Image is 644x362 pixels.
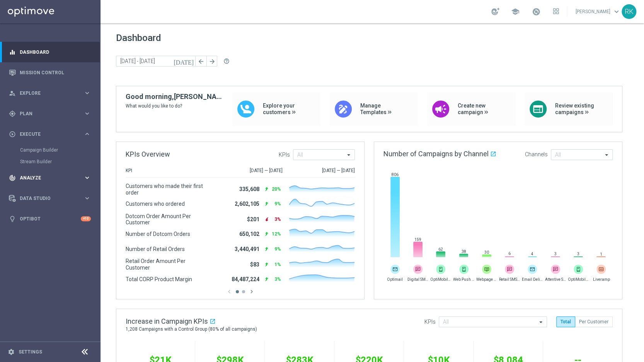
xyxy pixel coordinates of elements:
div: RK [622,4,636,19]
div: Analyze [9,174,83,181]
i: lightbulb [9,215,16,222]
span: Data Studio [20,196,83,201]
div: Explore [9,90,83,97]
i: play_circle_outline [9,131,16,138]
i: equalizer [9,49,16,56]
i: gps_fixed [9,110,16,117]
i: keyboard_arrow_right [83,130,91,138]
button: gps_fixed Plan keyboard_arrow_right [9,111,91,117]
a: Optibot [20,208,81,229]
i: keyboard_arrow_right [83,195,91,202]
a: Dashboard [20,42,91,62]
div: Mission Control [9,62,91,83]
button: play_circle_outline Execute keyboard_arrow_right [9,131,91,137]
button: Data Studio keyboard_arrow_right [9,195,91,201]
div: Optibot [9,208,91,229]
button: equalizer Dashboard [9,49,91,55]
span: Plan [20,111,83,116]
div: Stream Builder [20,156,100,167]
i: track_changes [9,174,16,181]
span: Execute [20,132,83,137]
a: Stream Builder [20,159,80,165]
div: Execute [9,131,83,138]
div: Plan [9,110,83,117]
a: Mission Control [20,62,91,83]
button: Mission Control [9,70,91,76]
i: person_search [9,90,16,97]
i: settings [8,348,15,355]
i: keyboard_arrow_right [83,174,91,181]
div: +10 [81,216,91,221]
i: keyboard_arrow_right [83,89,91,97]
button: person_search Explore keyboard_arrow_right [9,90,91,96]
div: Data Studio [9,195,83,202]
a: Campaign Builder [20,147,80,153]
span: keyboard_arrow_down [612,7,621,16]
div: Dashboard [9,42,91,62]
span: Explore [20,91,83,96]
div: Campaign Builder [20,144,100,156]
a: Settings [19,350,42,354]
i: keyboard_arrow_right [83,110,91,117]
a: [PERSON_NAME]keyboard_arrow_down [575,6,622,17]
button: lightbulb Optibot +10 [9,216,91,222]
button: track_changes Analyze keyboard_arrow_right [9,175,91,181]
span: school [511,7,520,16]
span: Analyze [20,176,83,180]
